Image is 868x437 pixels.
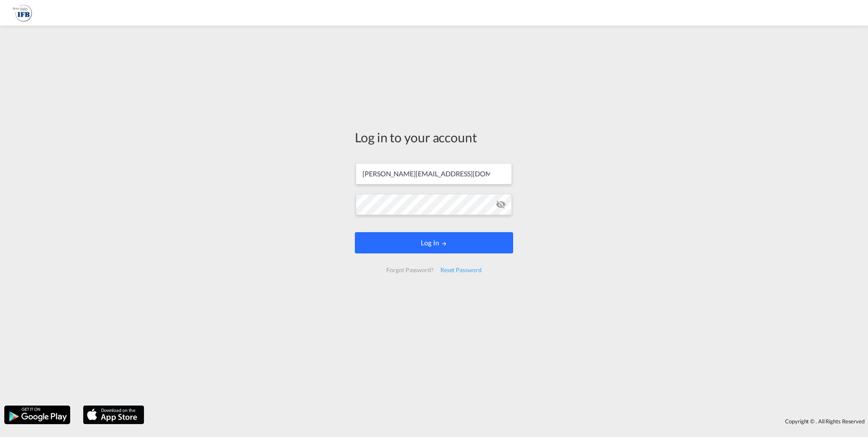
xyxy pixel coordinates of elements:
div: Log in to your account [355,128,513,146]
button: LOGIN [355,232,513,253]
div: Reset Password [437,262,485,278]
div: Forgot Password? [383,262,437,278]
img: apple.png [82,405,145,425]
img: 2b726980256c11eeaa87296e05903fd5.png [13,3,32,23]
img: google.png [3,405,71,425]
md-icon: icon-eye-off [496,199,506,210]
input: Enter email/phone number [356,163,512,184]
div: Copyright © . All Rights Reserved [148,414,868,428]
